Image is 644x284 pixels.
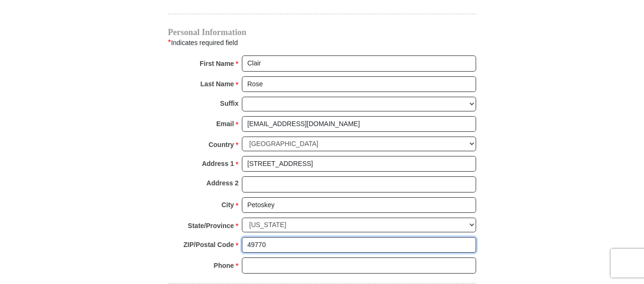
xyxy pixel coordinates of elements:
[200,57,234,70] strong: First Name
[216,117,234,130] strong: Email
[201,77,234,91] strong: Last Name
[206,176,239,190] strong: Address 2
[168,28,476,36] h4: Personal Information
[209,138,234,151] strong: Country
[168,37,476,49] div: Indicates required field
[184,238,234,251] strong: ZIP/Postal Code
[188,219,234,232] strong: State/Province
[214,259,234,272] strong: Phone
[221,198,234,211] strong: City
[202,157,234,170] strong: Address 1
[220,97,239,110] strong: Suffix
